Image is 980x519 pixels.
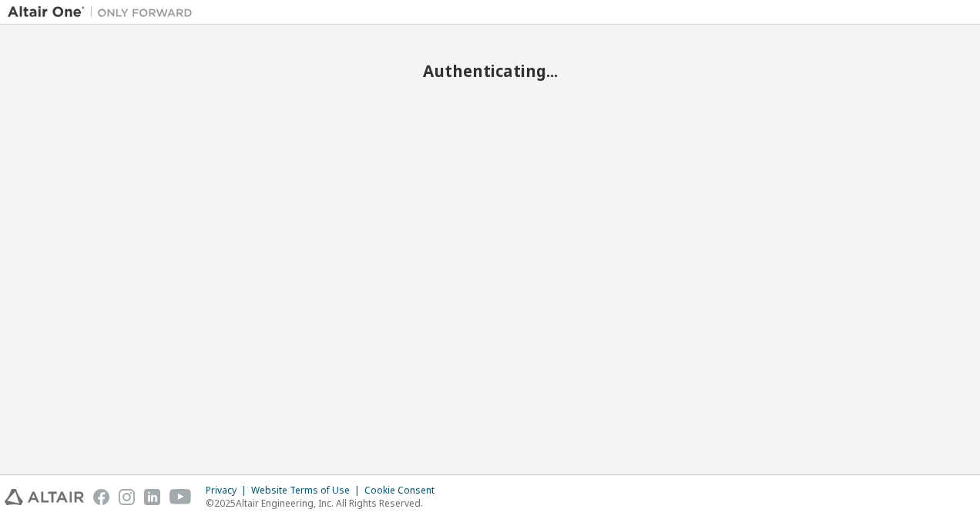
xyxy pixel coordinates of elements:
[169,489,192,505] img: youtube.svg
[119,489,135,505] img: instagram.svg
[93,489,109,505] img: facebook.svg
[8,61,972,81] h2: Authenticating...
[5,489,84,505] img: altair_logo.svg
[8,5,200,20] img: Altair One
[144,489,160,505] img: linkedin.svg
[251,484,364,497] div: Website Terms of Use
[364,484,444,497] div: Cookie Consent
[206,497,444,510] p: © 2025 Altair Engineering, Inc. All Rights Reserved.
[206,484,251,497] div: Privacy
